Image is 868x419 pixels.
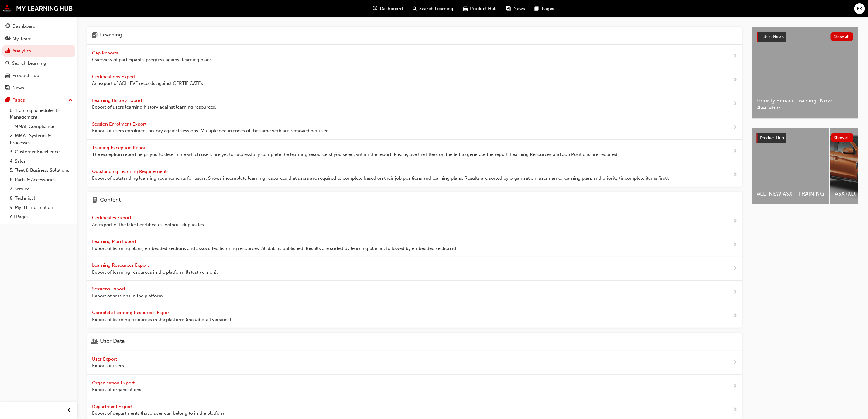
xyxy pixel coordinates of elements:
a: Product Hub [2,70,75,81]
a: ALL-NEW ASX - TRAINING [752,128,829,204]
span: Learning Resources Export [92,262,150,268]
button: Pages [2,95,75,106]
div: Pages [12,97,25,104]
button: DashboardMy TeamAnalyticsSearch LearningProduct HubNews [2,19,75,95]
div: News [12,85,24,92]
a: Analytics [2,45,75,57]
span: Training Exception Report [92,145,148,151]
span: Export of learning resources in the platform (latest version). [92,269,218,276]
a: 8. Technical [7,194,75,203]
a: pages-iconPages [530,2,559,15]
button: Show all [831,32,853,41]
span: News [514,5,525,12]
span: pages-icon [535,5,540,12]
span: Certifications Export [92,74,137,79]
span: Pages [542,5,554,12]
span: guage-icon [5,24,10,29]
span: Export of users enrolment history against sessions. Multiple occurrences of the same verb are rem... [92,127,329,134]
span: Latest News [760,34,784,39]
a: 7. Service [7,184,75,194]
div: Product Hub [12,72,39,79]
span: next-icon [733,100,737,108]
span: news-icon [5,85,10,91]
span: Learning Plan Export [92,239,137,244]
a: Product HubShow all [757,133,853,143]
div: My Team [12,35,32,42]
span: car-icon [5,73,10,78]
span: next-icon [733,124,737,131]
span: next-icon [733,241,737,249]
span: Dashboard [380,5,403,12]
a: Sessions Export Export of sessions in the platform.next-icon [87,281,742,304]
span: ALL-NEW ASX - TRAINING [757,190,825,197]
span: Certificates Export [92,215,132,220]
h4: Learning [100,32,122,40]
span: User Export [92,356,118,362]
div: Dashboard [12,23,36,30]
a: Search Learning [2,58,75,69]
a: 1. MMAL Compliance [7,122,75,131]
span: Product Hub [470,5,497,12]
span: Organisation Export [92,380,136,386]
a: Gap Reports Overview of participant's progress against learning plans.next-icon [87,45,742,68]
a: search-iconSearch Learning [408,2,458,15]
span: car-icon [463,5,468,12]
span: guage-icon [373,5,378,12]
span: Export of organisations. [92,386,142,393]
span: Export of sessions in the platform. [92,293,164,300]
span: chart-icon [5,48,10,54]
a: news-iconNews [502,2,530,15]
a: 9. MyLH Information [7,203,75,212]
span: Session Enrolment Export [92,121,148,127]
a: User Export Export of users.next-icon [87,351,742,375]
span: An export of ACHIEVE records against CERTIFICATEs. [92,80,204,87]
a: Organisation Export Export of organisations.next-icon [87,375,742,398]
span: Sessions Export [92,286,126,292]
a: My Team [2,33,75,44]
span: search-icon [413,5,417,12]
a: 0. Training Schedules & Management [7,106,75,122]
h4: User Data [100,338,125,346]
span: Complete Learning Resources Export [92,310,172,315]
a: Certifications Export An export of ACHIEVE records against CERTIFICATEs.next-icon [87,68,742,92]
span: next-icon [733,383,737,390]
span: next-icon [733,312,737,320]
span: up-icon [68,96,73,104]
a: Training Exception Report The exception report helps you to determine which users are yet to succ... [87,140,742,163]
span: search-icon [5,61,10,66]
a: Outstanding Learning Requirements Export of outstanding learning requirements for users. Shows in... [87,163,742,187]
span: next-icon [733,217,737,225]
h4: Content [100,197,121,205]
a: Learning Resources Export Export of learning resources in the platform (latest version).next-icon [87,257,742,281]
span: Overview of participant's progress against learning plans. [92,56,213,63]
button: KK [854,3,865,14]
a: 6. Parts & Accessories [7,175,75,185]
span: next-icon [733,359,737,366]
span: Export of learning resources in the platform (includes all versions). [92,316,232,323]
a: guage-iconDashboard [368,2,408,15]
span: prev-icon [67,407,71,414]
button: Show all [831,133,854,142]
span: people-icon [5,36,10,42]
a: Session Enrolment Export Export of users enrolment history against sessions. Multiple occurrences... [87,116,742,140]
span: pages-icon [5,98,10,103]
span: next-icon [733,265,737,272]
a: car-iconProduct Hub [458,2,502,15]
div: Search Learning [12,60,46,67]
span: next-icon [733,171,737,179]
a: Learning History Export Export of users learning history against learning resources.next-icon [87,92,742,116]
span: Export of users learning history against learning resources. [92,104,216,111]
span: Product Hub [760,135,784,140]
img: mmal [3,5,73,12]
span: Gap Reports [92,50,119,56]
span: Department Export [92,404,134,409]
a: Latest NewsShow all [757,32,853,42]
a: 4. Sales [7,157,75,166]
span: Export of outstanding learning requirements for users. Shows incomplete learning resources that u... [92,175,669,182]
span: Learning History Export [92,98,143,103]
a: Dashboard [2,21,75,32]
span: next-icon [733,53,737,60]
a: News [2,82,75,94]
a: 3. Customer Excellence [7,147,75,157]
